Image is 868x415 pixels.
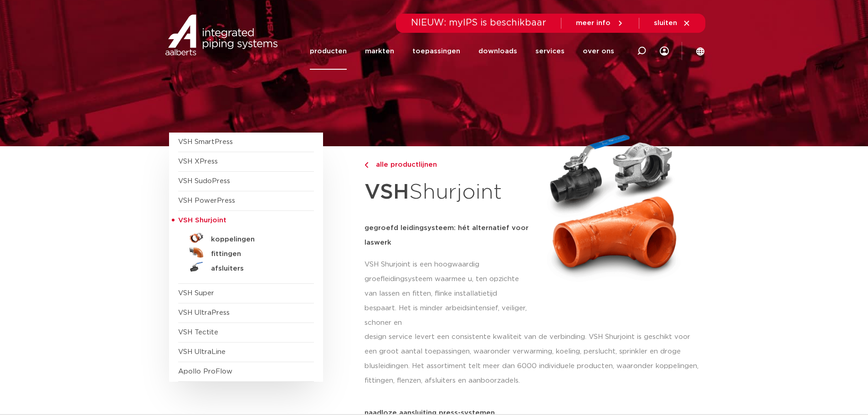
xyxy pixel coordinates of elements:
[178,329,218,336] a: VSH Tectite
[178,245,314,260] a: fittingen
[178,348,226,355] a: VSH UltraLine
[178,178,230,184] a: VSH SudoPress
[178,158,218,165] a: VSH XPress
[365,182,409,203] strong: VSH
[576,20,611,26] span: meer info
[310,33,614,70] nav: Menu
[365,162,368,168] img: chevron-right.svg
[178,309,230,316] a: VSH UltraPress
[310,33,347,70] a: producten
[365,257,529,330] p: VSH Shurjoint is een hoogwaardig groefleidingsysteem waarmee u, ten opzichte van lassen en fitten...
[412,33,460,70] a: toepassingen
[178,231,314,245] a: koppelingen
[660,33,669,70] div: my IPS
[583,33,614,70] a: over ons
[211,250,301,258] h5: fittingen
[654,19,691,27] a: sluiten
[365,221,529,250] h5: gegroefd leidingsysteem: hét alternatief voor laswerk
[576,19,624,27] a: meer info
[178,197,235,204] a: VSH PowerPress
[178,260,314,274] a: afsluiters
[211,236,301,244] h5: koppelingen
[178,290,214,297] a: VSH Super
[178,138,233,145] a: VSH SmartPress
[365,330,699,388] p: design service levert een consistente kwaliteit van de verbinding. VSH Shurjoint is geschikt voor...
[478,33,517,70] a: downloads
[365,33,394,70] a: markten
[178,217,226,224] span: VSH Shurjoint
[365,159,529,170] a: alle productlijnen
[411,18,546,27] span: NIEUW: myIPS is beschikbaar
[535,33,565,70] a: services
[365,175,529,210] h1: Shurjoint
[178,368,232,375] a: Apollo ProFlow
[654,20,677,26] span: sluiten
[211,265,301,273] h5: afsluiters
[370,161,437,168] span: alle productlijnen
